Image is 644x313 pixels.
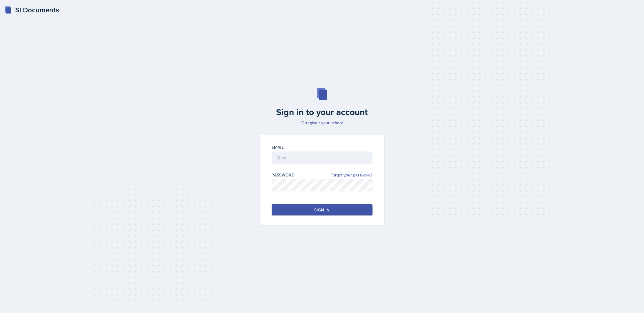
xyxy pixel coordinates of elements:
h2: Sign in to your account [256,107,388,117]
a: SI Documents [5,5,59,15]
input: Email [272,152,373,164]
button: Sign in [272,204,373,216]
p: Or [256,120,388,126]
a: Forgot your password? [331,172,373,178]
label: Email [272,144,284,150]
a: register your school [306,120,343,126]
label: Password [272,172,295,178]
div: Sign in [314,207,329,213]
